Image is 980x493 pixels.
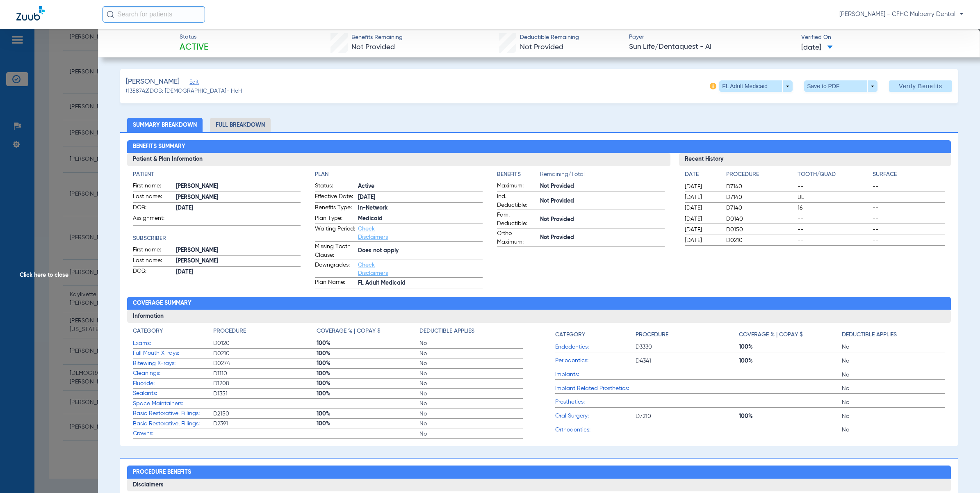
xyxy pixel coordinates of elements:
[127,297,950,310] h2: Coverage Summary
[685,215,719,223] span: [DATE]
[133,203,173,213] span: DOB:
[798,170,870,182] app-breakdown-title: Tooth/Quad
[358,215,483,223] span: Medicaid
[317,349,420,358] span: 100%
[419,410,523,418] span: No
[629,33,794,41] span: Payer
[213,410,317,418] span: D2150
[133,359,213,368] span: Bitewing X-rays:
[636,357,739,365] span: D4341
[685,226,719,234] span: [DATE]
[873,170,945,182] app-breakdown-title: Surface
[726,170,794,182] app-breakdown-title: Procedure
[189,79,197,87] span: Edit
[16,6,45,21] img: Zuub Logo
[842,327,945,342] app-breakdown-title: Deductible Applies
[873,193,945,201] span: --
[679,153,950,166] h3: Recent History
[419,370,523,378] span: No
[107,11,114,18] img: Search Icon
[358,193,483,202] span: [DATE]
[133,234,301,243] h4: Subscriber
[739,357,842,365] span: 100%
[555,356,636,365] span: Periodontics:
[103,6,205,23] input: Search for patients
[317,420,420,428] span: 100%
[419,339,523,347] span: No
[873,236,945,244] span: --
[133,192,173,202] span: Last name:
[419,420,523,428] span: No
[636,331,668,339] h4: Procedure
[126,77,180,87] span: [PERSON_NAME]
[176,268,301,276] span: [DATE]
[842,412,945,420] span: No
[126,87,242,96] span: (1358742) DOB: [DEMOGRAPHIC_DATA] - HoH
[798,215,870,223] span: --
[839,10,964,18] span: [PERSON_NAME] - CFHC Mulberry Dental
[133,327,213,338] app-breakdown-title: Category
[629,42,794,52] span: Sun Life/Dentaquest - AI
[555,370,636,379] span: Implants:
[358,182,483,191] span: Active
[133,339,213,348] span: Exams:
[739,412,842,420] span: 100%
[497,211,537,228] span: Fam. Deductible:
[555,384,636,393] span: Implant Related Prosthetics:
[685,170,719,182] app-breakdown-title: Date
[176,182,301,191] span: [PERSON_NAME]
[685,170,719,179] h4: Date
[315,242,355,260] span: Missing Tooth Clause:
[899,83,942,89] span: Verify Benefits
[419,379,523,388] span: No
[873,215,945,223] span: --
[419,349,523,358] span: No
[842,398,945,406] span: No
[127,153,670,166] h3: Patient & Plan Information
[540,215,665,224] span: Not Provided
[804,80,877,92] button: Save to PDF
[133,246,173,256] span: First name:
[133,379,213,388] span: Fluoride:
[555,327,636,342] app-breakdown-title: Category
[133,409,213,418] span: Basic Restorative, Fillings:
[710,83,716,89] img: info-icon
[939,454,980,493] div: Chat Widget
[127,310,950,323] h3: Information
[133,420,213,428] span: Basic Restorative, Fillings:
[726,204,794,212] span: D7140
[176,204,301,212] span: [DATE]
[358,226,388,240] a: Check Disclaimers
[351,43,395,51] span: Not Provided
[133,256,173,266] span: Last name:
[798,193,870,201] span: UL
[540,170,665,182] span: Remaining/Total
[133,399,213,408] span: Space Maintainers:
[133,170,301,179] app-breakdown-title: Patient
[497,192,537,210] span: Ind. Deductible:
[739,327,842,342] app-breakdown-title: Coverage % | Copay $
[520,33,579,42] span: Deductible Remaining
[726,193,794,201] span: D7140
[555,343,636,351] span: Endodontics:
[133,349,213,358] span: Full Mouth X-rays:
[419,430,523,438] span: No
[315,261,355,277] span: Downgrades:
[127,118,203,132] li: Summary Breakdown
[801,33,966,42] span: Verified On
[873,226,945,234] span: --
[180,33,208,41] span: Status
[133,327,163,336] h4: Category
[133,389,213,398] span: Sealants:
[540,197,665,205] span: Not Provided
[842,426,945,434] span: No
[133,369,213,378] span: Cleanings:
[726,226,794,234] span: D0150
[889,80,952,92] button: Verify Benefits
[213,379,317,388] span: D1208
[726,183,794,191] span: D7140
[213,339,317,347] span: D0120
[798,236,870,244] span: --
[842,357,945,365] span: No
[842,384,945,393] span: No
